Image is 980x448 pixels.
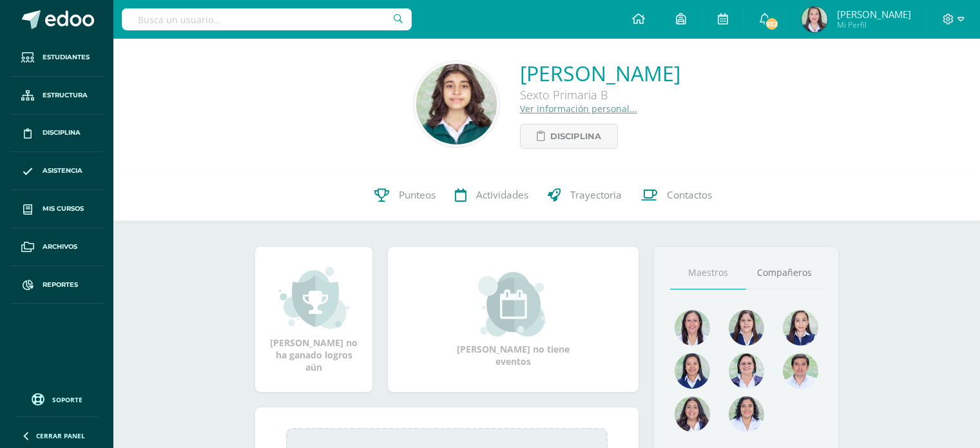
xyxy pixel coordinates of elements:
input: Busca un usuario... [122,8,412,30]
span: Estudiantes [43,52,90,63]
span: Mi Perfil [837,19,911,30]
img: 1ce4f04f28ed9ad3a58b77722272eac1.png [802,6,827,32]
div: Sexto Primaria B [520,87,680,102]
img: f0af4734c025b990c12c69d07632b04a.png [783,353,818,389]
span: Contactos [667,188,712,202]
a: Compañeros [746,257,822,289]
a: Disciplina [520,124,618,149]
span: Disciplina [550,124,601,148]
span: Reportes [43,280,78,290]
span: Asistencia [43,166,82,176]
span: Archivos [43,242,77,252]
a: Maestros [670,257,746,289]
span: Estructura [43,90,88,101]
span: Actividades [476,188,528,202]
a: Archivos [10,228,103,266]
a: Estudiantes [10,39,103,77]
img: 674848b92a8dd628d3cff977652c0a9e.png [729,353,764,389]
a: Reportes [10,266,103,304]
a: Mis cursos [10,190,103,228]
a: Trayectoria [538,170,631,221]
img: 0962e93baf2a9cc6788fb90e75203f9a.png [416,64,497,144]
span: Mis cursos [43,204,84,214]
img: 6ddd1834028c492d783a9ed76c16c693.png [675,353,710,389]
a: Soporte [15,390,98,407]
span: Trayectoria [570,188,622,202]
img: 78f4197572b4db04b380d46154379998.png [675,310,710,346]
a: Actividades [445,170,538,221]
a: Disciplina [10,115,103,153]
div: [PERSON_NAME] no ha ganado logros aún [268,266,360,373]
img: event_small.png [478,272,548,336]
span: 932 [765,17,779,31]
a: [PERSON_NAME] [520,59,680,87]
span: Cerrar panel [36,431,85,440]
img: e0582db7cc524a9960c08d03de9ec803.png [783,310,818,346]
a: Estructura [10,77,103,115]
img: 74e021dbc1333a55a6a6352084f0f183.png [729,396,764,432]
a: Punteos [365,170,445,221]
span: Soporte [52,395,82,404]
img: 36a62958e634794b0cbff80e05315532.png [675,396,710,432]
div: [PERSON_NAME] no tiene eventos [449,272,578,367]
a: Contactos [631,170,722,221]
a: Ver información personal... [520,102,637,115]
img: 622beff7da537a3f0b3c15e5b2b9eed9.png [729,310,764,346]
img: achievement_small.png [279,266,349,330]
span: Disciplina [43,128,81,138]
a: Asistencia [10,152,103,190]
span: [PERSON_NAME] [837,8,911,21]
span: Punteos [399,188,436,202]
